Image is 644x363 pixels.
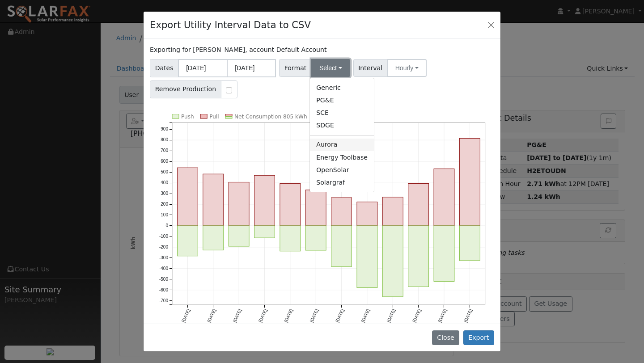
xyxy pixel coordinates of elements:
[310,151,374,164] a: Energy Toolbase
[161,159,168,164] text: 600
[353,59,388,77] span: Interval
[229,226,249,246] rect: onclick=""
[159,234,168,239] text: -100
[460,138,480,226] rect: onclick=""
[161,127,168,131] text: 900
[150,59,178,77] span: Dates
[357,202,377,226] rect: onclick=""
[305,226,326,250] rect: onclick=""
[357,226,377,287] rect: onclick=""
[161,180,168,185] text: 400
[161,202,168,207] text: 200
[434,169,454,225] rect: onclick=""
[209,114,219,120] text: Pull
[310,176,374,189] a: Solargraf
[408,183,429,225] rect: onclick=""
[161,169,168,174] text: 500
[310,81,374,94] a: Generic
[150,18,311,32] h4: Export Utility Interval Data to CSV
[382,197,403,226] rect: onclick=""
[437,308,448,323] text: [DATE]
[161,212,168,217] text: 100
[335,308,345,323] text: [DATE]
[284,308,294,323] text: [DATE]
[463,308,473,323] text: [DATE]
[310,94,374,106] a: PG&E
[178,226,198,256] rect: onclick=""
[331,226,352,266] rect: onclick=""
[311,59,350,77] button: Select
[203,226,224,250] rect: onclick=""
[280,226,301,251] rect: onclick=""
[161,191,168,196] text: 300
[309,308,319,323] text: [DATE]
[460,226,480,261] rect: onclick=""
[408,226,429,287] rect: onclick=""
[232,308,242,323] text: [DATE]
[181,114,194,120] text: Push
[159,277,168,282] text: -500
[161,148,168,153] text: 700
[234,114,307,120] text: Net Consumption 805 kWh
[310,139,374,151] a: Aurora
[161,137,168,142] text: 800
[150,45,326,55] label: Exporting for [PERSON_NAME], account Default Account
[310,164,374,176] a: OpenSolar
[434,226,454,281] rect: onclick=""
[387,59,427,77] button: Hourly
[411,308,422,323] text: [DATE]
[159,255,168,260] text: -300
[310,119,374,132] a: SDGE
[207,308,217,323] text: [DATE]
[463,330,494,346] button: Export
[150,80,221,98] span: Remove Production
[159,266,168,271] text: -400
[229,182,249,226] rect: onclick=""
[382,226,403,297] rect: onclick=""
[485,18,497,31] button: Close
[360,308,371,323] text: [DATE]
[178,168,198,226] rect: onclick=""
[181,308,191,323] text: [DATE]
[310,107,374,119] a: SCE
[331,198,352,226] rect: onclick=""
[203,174,224,226] rect: onclick=""
[254,175,275,226] rect: onclick=""
[386,308,396,323] text: [DATE]
[258,308,268,323] text: [DATE]
[254,226,275,238] rect: onclick=""
[305,190,326,226] rect: onclick=""
[159,298,168,303] text: -700
[159,245,168,249] text: -200
[280,183,301,226] rect: onclick=""
[166,223,169,228] text: 0
[432,330,459,346] button: Close
[159,287,168,292] text: -600
[279,59,312,77] span: Format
